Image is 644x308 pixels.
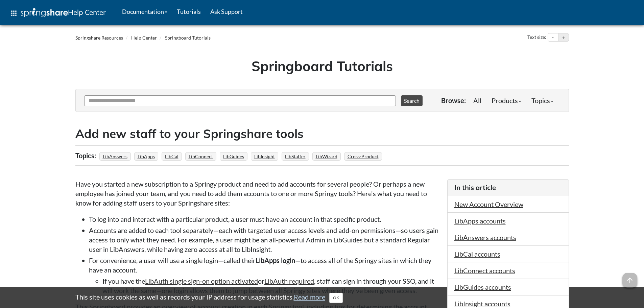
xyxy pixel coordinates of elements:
span: Help Center [68,8,106,17]
div: Topics: [75,149,98,162]
a: LibCal accounts [454,250,500,258]
a: Tutorials [172,3,206,20]
a: apps Help Center [5,3,111,23]
a: Documentation [117,3,172,20]
a: LibAuth single sign-on option activated [145,277,258,285]
a: LibApps [137,151,156,161]
a: LibWizard [315,151,338,161]
strong: LibApps login [256,256,295,264]
span: arrow_upward [622,273,637,288]
button: Search [401,95,423,106]
h2: Add new staff to your Springshare tools [75,125,569,142]
a: LibGuides accounts [454,283,511,291]
a: LibStaffer [284,151,307,161]
img: Springshare [21,8,68,17]
li: Accounts are added to each tool separately—each with targeted user access levels and add-on permi... [89,226,440,254]
a: LibInsight [253,151,276,161]
h3: In this article [454,183,562,192]
a: LibGuides [222,151,245,161]
li: For convenience, a user will use a single login—called their —to access all of the Springy sites ... [89,256,440,295]
a: Products [486,94,526,107]
a: Ask Support [206,3,247,20]
a: Cross-Product [347,151,380,161]
a: arrow_upward [622,274,637,282]
span: apps [10,9,18,17]
a: Springboard Tutorials [165,35,211,41]
a: LibApps accounts [454,217,506,225]
button: Decrease text size [548,33,558,42]
a: Help Center [131,35,157,41]
a: LibConnect accounts [454,266,515,275]
a: Springshare Resources [75,35,123,41]
a: LibInsight accounts [454,300,510,308]
li: To log into and interact with a particular product, a user must have an account in that specific ... [89,214,440,224]
div: This site uses cookies as well as records your IP address for usage statistics. [69,292,576,303]
a: LibAnswers accounts [454,233,516,241]
p: Browse: [441,96,466,105]
p: Have you started a new subscription to a Springy product and need to add accounts for several peo... [75,179,440,208]
a: New Account Overview [454,200,523,208]
button: Increase text size [558,33,569,42]
div: Text size: [526,33,548,42]
a: LibCal [164,151,180,161]
a: All [468,94,486,107]
h1: Springboard Tutorials [80,56,564,75]
a: LibAnswers [102,151,128,161]
a: LibConnect [188,151,214,161]
li: If you have the or , staff can sign in through your SSO, and it will work the same—one login allo... [102,276,440,295]
a: LibAuth required [264,277,314,285]
a: Topics [526,94,558,107]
